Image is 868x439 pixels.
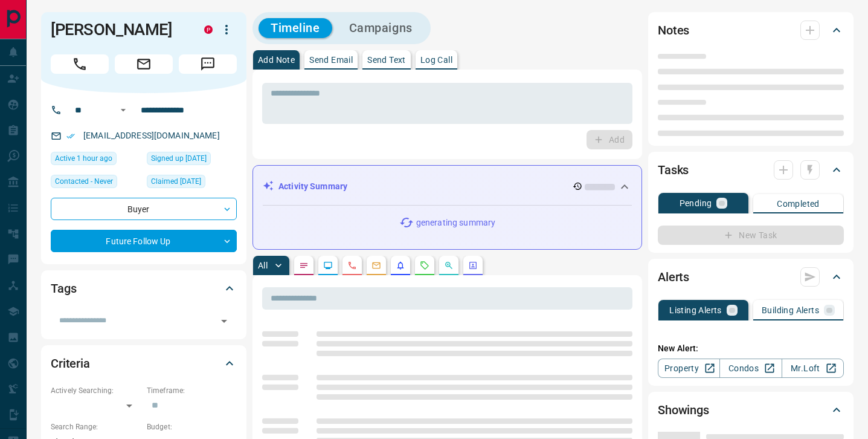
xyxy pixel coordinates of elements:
div: Tags [51,274,237,303]
span: Call [51,54,109,74]
p: All [258,261,268,270]
p: Add Note [258,56,295,64]
h1: [PERSON_NAME] [51,20,186,39]
span: Active 1 hour ago [55,152,112,164]
div: Activity Summary [263,175,632,198]
h2: Notes [658,21,689,40]
button: Open [116,103,130,117]
p: Log Call [420,56,452,64]
a: Mr.Loft [782,359,844,378]
button: Timeline [259,18,332,38]
p: Budget: [147,421,237,432]
p: Pending [680,199,712,207]
p: Activity Summary [278,180,347,193]
span: Signed up [DATE] [151,152,207,164]
svg: Listing Alerts [396,261,405,270]
svg: Agent Actions [468,261,478,270]
h2: Tasks [658,160,689,180]
p: Send Text [367,56,406,64]
h2: Alerts [658,267,689,287]
div: Future Follow Up [51,230,237,252]
svg: Notes [299,261,309,270]
p: Search Range: [51,421,141,432]
p: Listing Alerts [669,306,722,314]
svg: Requests [420,261,429,270]
a: Condos [719,359,782,378]
button: Campaigns [337,18,425,38]
svg: Emails [371,261,381,270]
p: Timeframe: [147,385,237,396]
h2: Criteria [51,354,90,373]
div: Sat Sep 13 2025 [51,152,141,169]
p: New Alert: [658,342,844,355]
p: Completed [777,200,820,208]
div: Alerts [658,262,844,291]
button: Open [216,313,233,330]
h2: Tags [51,279,76,298]
div: Showings [658,395,844,424]
span: Contacted - Never [55,175,113,187]
svg: Opportunities [444,261,454,270]
div: Sat Nov 30 2024 [147,152,237,169]
h2: Showings [658,400,709,420]
svg: Calls [347,261,357,270]
div: Buyer [51,198,237,220]
p: Send Email [309,56,353,64]
svg: Email Verified [66,132,75,140]
p: Building Alerts [762,306,819,314]
span: Message [179,54,237,74]
div: Criteria [51,349,237,378]
svg: Lead Browsing Activity [323,261,333,270]
span: Email [115,54,173,74]
p: Actively Searching: [51,385,141,396]
div: Sat Nov 30 2024 [147,175,237,192]
span: Claimed [DATE] [151,175,201,187]
div: Tasks [658,155,844,184]
a: Property [658,359,720,378]
div: Notes [658,16,844,45]
div: property.ca [204,25,213,34]
p: generating summary [416,216,495,229]
a: [EMAIL_ADDRESS][DOMAIN_NAME] [83,131,220,140]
